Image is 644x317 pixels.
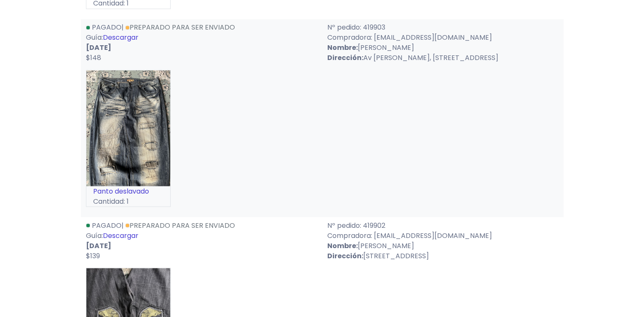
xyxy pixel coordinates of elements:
p: [STREET_ADDRESS] [327,251,558,261]
p: Nº pedido: 419903 [327,22,558,33]
p: Cantidad: 1 [86,196,170,206]
strong: Dirección: [327,251,363,260]
a: Descargar [103,33,138,42]
p: Compradora: [EMAIL_ADDRESS][DOMAIN_NAME] [327,33,558,43]
p: [DATE] [86,240,317,251]
p: [DATE] [86,43,317,53]
strong: Dirección: [327,53,363,63]
p: [PERSON_NAME] [327,43,558,53]
a: Panto deslavado [93,186,149,196]
a: Descargar [103,230,138,240]
span: $139 [86,251,100,260]
p: [PERSON_NAME] [327,240,558,251]
span: Pagado [92,22,122,32]
p: Nº pedido: 419902 [327,220,558,230]
div: | Guía: [81,220,322,261]
p: Compradora: [EMAIL_ADDRESS][DOMAIN_NAME] [327,230,558,240]
div: | Guía: [81,22,322,63]
strong: Nombre: [327,240,358,250]
a: Preparado para ser enviado [125,220,235,230]
img: small_1744081388642.jpeg [86,70,170,186]
strong: Nombre: [327,43,358,52]
a: Preparado para ser enviado [125,22,235,32]
span: Pagado [92,220,122,230]
span: $148 [86,53,101,63]
p: Av [PERSON_NAME], [STREET_ADDRESS] [327,53,558,63]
